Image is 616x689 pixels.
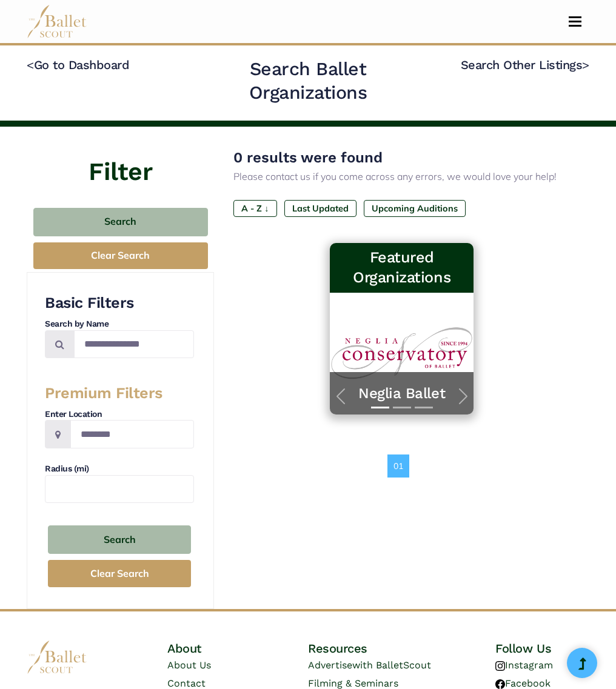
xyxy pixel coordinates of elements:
a: 01 [387,454,409,478]
button: Clear Search [33,242,208,270]
button: Slide 2 [393,401,411,414]
h4: Follow Us [495,641,589,656]
h4: Enter Location [45,408,194,421]
h3: Basic Filters [45,293,194,313]
a: About Us [167,659,211,671]
label: Upcoming Auditions [364,200,466,217]
h3: Featured Organizations [340,248,464,287]
button: Search [48,525,191,554]
a: <Go to Dashboard [27,58,129,72]
img: facebook logo [495,679,505,689]
input: Search by names... [74,330,194,359]
span: with BalletScout [352,659,431,671]
label: A - Z ↓ [233,200,276,217]
h3: Premium Filters [45,384,194,404]
h2: Search Ballet Organizations [198,57,419,105]
button: Clear Search [48,560,191,587]
h4: Resources [308,641,449,656]
input: Location [70,420,194,448]
code: > [582,57,589,72]
a: Instagram [495,659,553,671]
code: < [27,57,34,72]
h4: Radius (mi) [45,463,194,475]
a: Contact [167,677,206,689]
nav: Page navigation example [387,454,416,478]
label: Last Updated [284,200,357,217]
img: logo [27,641,87,674]
h4: Filter [27,127,214,190]
h4: Search by Name [45,318,194,330]
a: Facebook [495,677,551,689]
a: Filming & Seminars [308,677,398,689]
button: Slide 1 [371,401,389,414]
button: Toggle navigation [561,16,589,27]
p: Please contact us if you come across any errors, we would love your help! [233,169,570,185]
a: Neglia Ballet [342,384,461,403]
a: Advertisewith BalletScout [308,659,431,671]
a: Search Other Listings> [461,58,589,72]
button: Search [33,208,208,236]
span: 0 results were found [233,149,383,166]
img: instagram logo [495,661,505,671]
button: Slide 3 [415,401,433,414]
h4: About [167,641,261,656]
